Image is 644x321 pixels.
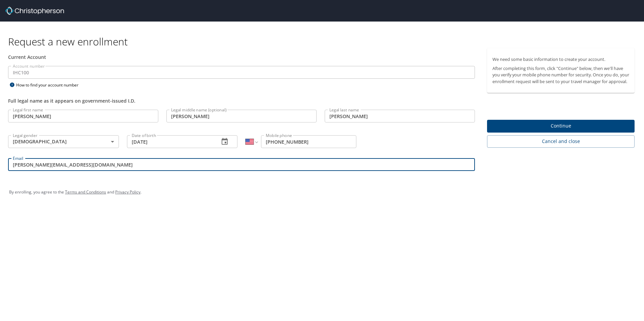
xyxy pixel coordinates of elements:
[65,189,106,195] a: Terms and Conditions
[127,135,214,148] input: MM/DD/YYYY
[492,56,629,63] p: We need some basic information to create your account.
[487,135,635,148] button: Cancel and close
[8,135,119,148] div: [DEMOGRAPHIC_DATA]
[492,65,629,85] p: After completing this form, click "Continue" below, then we'll have you verify your mobile phone ...
[492,137,629,146] span: Cancel and close
[8,81,92,89] div: How to find your account number
[492,122,629,130] span: Continue
[9,184,635,201] div: By enrolling, you agree to the and .
[5,7,64,15] img: cbt logo
[261,135,356,148] input: Enter phone number
[8,35,640,48] h1: Request a new enrollment
[115,189,140,195] a: Privacy Policy
[8,97,475,104] div: Full legal name as it appears on government-issued I.D.
[8,53,475,61] div: Current Account
[487,120,635,133] button: Continue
